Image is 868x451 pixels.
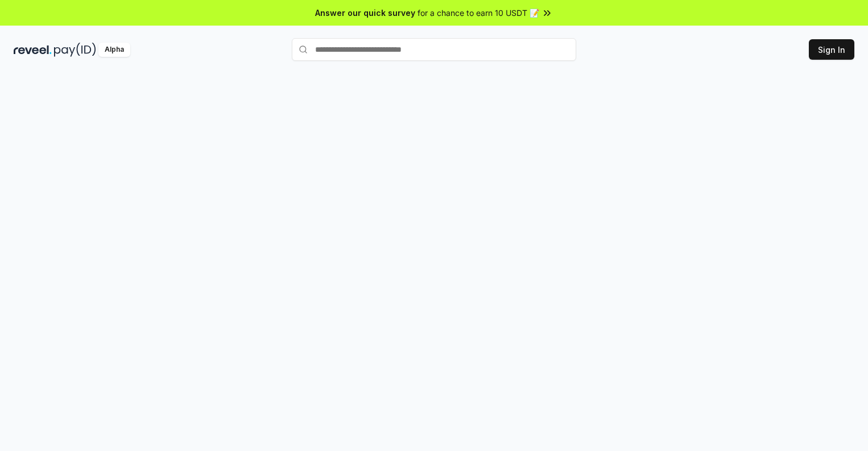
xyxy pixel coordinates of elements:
[809,39,854,60] button: Sign In
[14,43,52,57] img: reveel_dark
[418,7,539,19] span: for a chance to earn 10 USDT 📝
[98,43,130,57] div: Alpha
[54,43,96,57] img: pay_id
[315,7,415,19] span: Answer our quick survey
